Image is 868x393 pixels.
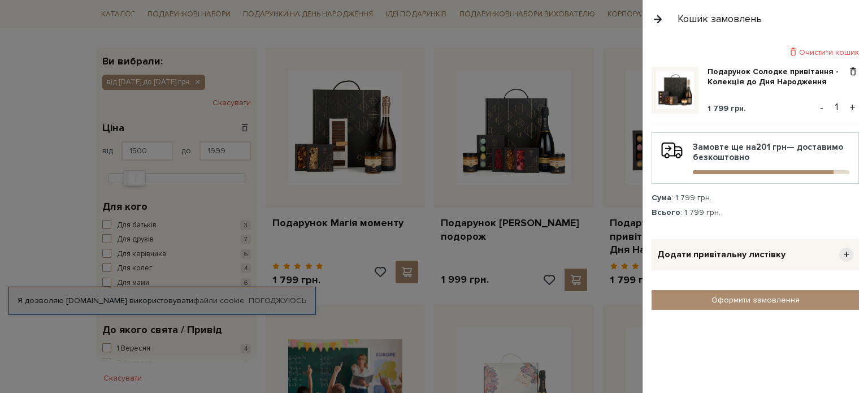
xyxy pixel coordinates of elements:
b: 201 грн [756,142,787,152]
div: Кошик замовлень [678,12,762,25]
div: Очистити кошик [652,47,859,58]
span: 1 799 грн. [708,103,746,113]
button: + [846,99,859,116]
button: - [816,99,827,116]
a: Оформити замовлення [652,290,859,310]
strong: Всього [652,208,680,217]
strong: Сума [652,193,671,202]
span: + [839,248,853,262]
span: Додати привітальну листівку [657,249,785,261]
div: : 1 799 грн. [652,193,859,203]
div: Замовте ще на — доставимо безкоштовно [661,142,849,174]
img: Подарунок Солодке привітання - Колекція до Дня Народження [656,71,694,109]
a: Подарунок Солодке привітання - Колекція до Дня Народження [708,67,847,87]
div: : 1 799 грн. [652,208,859,218]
